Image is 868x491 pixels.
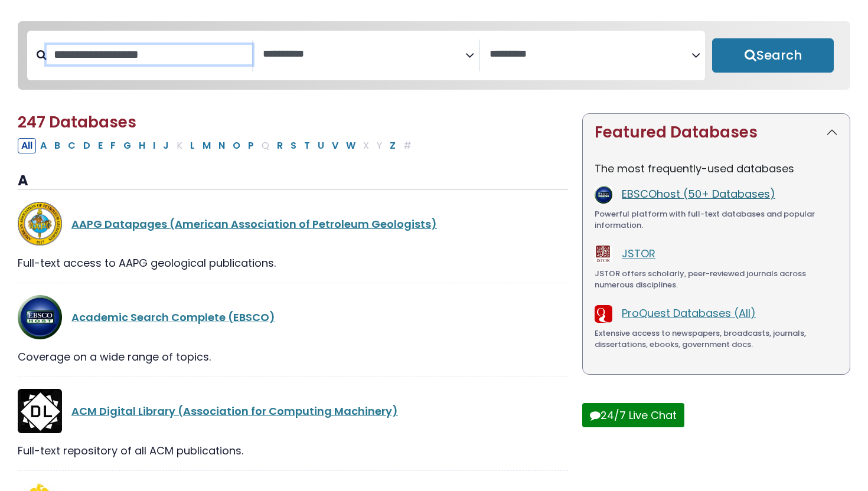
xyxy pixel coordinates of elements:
button: Filter Results A [37,138,50,153]
button: Filter Results L [187,138,198,153]
textarea: Search [263,48,465,61]
button: Filter Results P [244,138,257,153]
button: Featured Databases [583,114,850,151]
button: Submit for Search Results [712,38,834,73]
div: Extensive access to newspapers, broadcasts, journals, dissertations, ebooks, government docs. [595,328,838,351]
button: Filter Results G [120,138,135,153]
button: Filter Results B [51,138,64,153]
h3: A [18,172,568,190]
button: Filter Results T [301,138,314,153]
button: Filter Results D [80,138,94,153]
a: JSTOR [622,246,655,261]
div: Coverage on a wide range of topics. [18,349,568,365]
button: Filter Results N [215,138,229,153]
button: Filter Results W [342,138,359,153]
button: Filter Results V [328,138,342,153]
p: The most frequently-used databases [595,161,838,176]
button: Filter Results E [94,138,106,153]
a: ProQuest Databases (All) [622,306,756,320]
div: Alpha-list to filter by first letter of database name [18,138,416,152]
button: Filter Results F [107,138,119,153]
button: Filter Results U [314,138,328,153]
button: Filter Results M [199,138,214,153]
div: Full-text access to AAPG geological publications. [18,255,568,271]
div: Powerful platform with full-text databases and popular information. [595,208,838,231]
button: 24/7 Live Chat [582,403,684,427]
div: Full-text repository of all ACM publications. [18,443,568,459]
button: All [18,138,36,153]
a: EBSCOhost (50+ Databases) [622,186,775,201]
button: Filter Results I [149,138,159,153]
button: Filter Results J [159,138,172,153]
button: Filter Results H [135,138,149,153]
button: Filter Results S [287,138,300,153]
span: 247 Databases [18,112,136,133]
button: Filter Results O [229,138,244,153]
a: Academic Search Complete (EBSCO) [71,310,275,325]
button: Filter Results Z [386,138,399,153]
textarea: Search [490,48,691,61]
div: JSTOR offers scholarly, peer-reviewed journals across numerous disciplines. [595,268,838,291]
button: Filter Results R [273,138,286,153]
input: Search database by title or keyword [47,45,252,64]
nav: Search filters [18,21,850,90]
a: ACM Digital Library (Association for Computing Machinery) [71,404,398,418]
a: AAPG Datapages (American Association of Petroleum Geologists) [71,217,437,231]
button: Filter Results C [64,138,79,153]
